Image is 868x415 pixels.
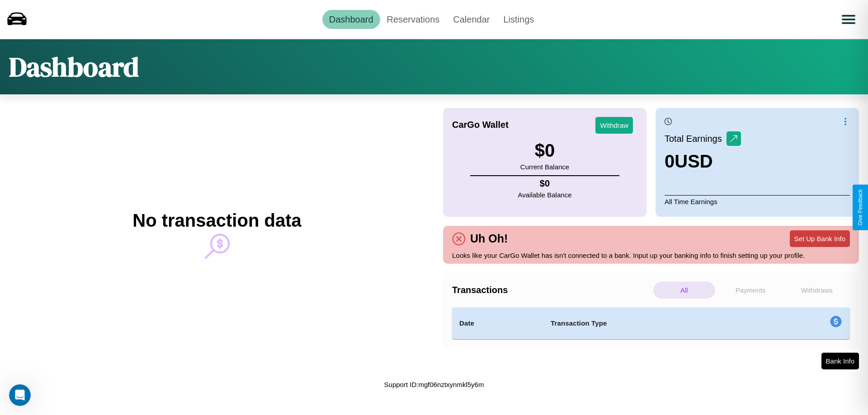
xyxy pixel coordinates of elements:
[384,378,484,391] p: Support ID: mgf06nztxynmkl5y6m
[518,178,572,189] h4: $ 0
[518,189,572,201] p: Available Balance
[821,353,859,369] button: Bank Info
[520,140,569,161] h3: $ 0
[665,131,726,147] p: Total Earnings
[496,10,541,29] a: Listings
[446,10,496,29] a: Calendar
[520,161,569,173] p: Current Balance
[836,7,861,32] button: Open menu
[452,120,509,130] h4: CarGo Wallet
[653,282,715,298] p: All
[452,308,850,339] table: simple table
[459,318,536,329] h4: Date
[9,384,31,406] iframe: Intercom live chat
[720,282,782,298] p: Payments
[790,230,850,247] button: Set Up Bank Info
[665,151,741,172] h3: 0 USD
[595,117,633,134] button: Withdraw
[665,195,850,208] p: All Time Earnings
[466,232,512,245] h4: Uh Oh!
[551,318,756,329] h4: Transaction Type
[322,10,380,29] a: Dashboard
[452,249,850,261] p: Looks like your CarGo Wallet has isn't connected to a bank. Input up your banking info to finish ...
[380,10,447,29] a: Reservations
[857,189,863,226] div: Give Feedback
[9,48,139,85] h1: Dashboard
[132,210,301,231] h2: No transaction data
[452,285,651,295] h4: Transactions
[786,282,848,298] p: Withdraws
